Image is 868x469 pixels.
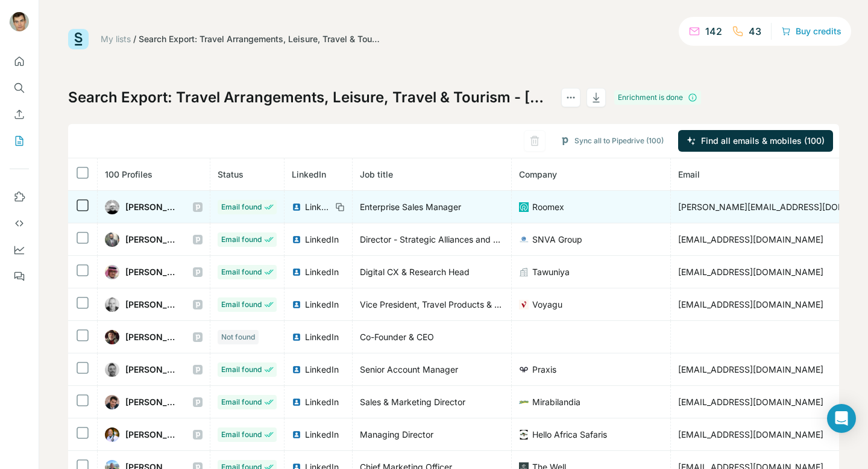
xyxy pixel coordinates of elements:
span: LinkedIn [305,364,339,376]
img: company-logo [519,300,529,309]
span: [EMAIL_ADDRESS][DOMAIN_NAME] [678,267,823,277]
span: [PERSON_NAME] [125,364,181,376]
span: [EMAIL_ADDRESS][DOMAIN_NAME] [678,397,823,407]
img: company-logo [519,365,529,374]
span: Email found [221,234,262,245]
button: Buy credits [781,23,841,40]
button: Dashboard [10,239,29,261]
span: Enterprise Sales Manager [360,202,461,212]
span: LinkedIn [305,266,339,278]
img: Avatar [105,395,119,409]
span: [PERSON_NAME] [125,396,181,408]
img: LinkedIn logo [292,430,301,439]
span: Job title [360,169,393,179]
span: Sales & Marketing Director [360,397,465,407]
img: Avatar [105,200,119,214]
span: LinkedIn [305,299,339,311]
button: actions [561,88,580,107]
img: company-logo [519,397,529,407]
button: Find all emails & mobiles (100) [678,130,833,152]
span: Vice President, Travel Products & Partnerships [360,299,544,309]
span: LinkedIn [305,201,332,213]
span: [EMAIL_ADDRESS][DOMAIN_NAME] [678,364,823,374]
img: LinkedIn logo [292,365,301,374]
span: [PERSON_NAME] [125,429,181,441]
span: Email found [221,397,262,408]
img: Avatar [105,297,119,312]
span: [PERSON_NAME] [125,331,181,343]
div: Enrichment is done [614,90,701,105]
img: LinkedIn logo [292,300,301,309]
span: Senior Account Manager [360,364,458,374]
span: Director - Strategic Alliances and Partnerships [360,234,542,244]
img: company-logo [519,430,529,439]
p: 142 [705,24,722,39]
img: LinkedIn logo [292,267,301,277]
span: [EMAIL_ADDRESS][DOMAIN_NAME] [678,429,823,439]
span: LinkedIn [305,429,339,441]
span: [PERSON_NAME] [125,299,181,311]
img: Avatar [105,427,119,442]
button: Enrich CSV [10,104,29,125]
span: Hello Africa Safaris [532,429,607,441]
span: Roomex [532,201,564,213]
span: Email [678,169,700,179]
img: Surfe Logo [68,29,89,49]
button: Quick start [10,51,29,72]
div: Search Export: Travel Arrangements, Leisure, Travel & Tourism - [DATE] 15:16 [139,33,380,45]
span: [EMAIL_ADDRESS][DOMAIN_NAME] [678,299,823,309]
span: LinkedIn [305,396,339,408]
img: Avatar [105,232,119,247]
span: Praxis [532,364,556,376]
span: Digital CX & Research Head [360,267,470,277]
span: LinkedIn [292,169,326,179]
span: Find all emails & mobiles (100) [701,135,825,147]
h1: Search Export: Travel Arrangements, Leisure, Travel & Tourism - [DATE] 15:16 [68,88,550,107]
span: SNVA Group [532,234,582,246]
img: LinkedIn logo [292,235,301,244]
img: Avatar [105,362,119,377]
img: Avatar [10,12,29,31]
span: [PERSON_NAME] [125,266,181,278]
span: [PERSON_NAME] [125,234,181,246]
img: Avatar [105,265,119,279]
span: Co-Founder & CEO [360,332,434,342]
span: Tawuniya [532,266,570,278]
a: My lists [101,34,131,44]
span: Mirabilandia [532,396,580,408]
span: Company [519,169,557,179]
img: Avatar [105,330,119,344]
img: LinkedIn logo [292,332,301,342]
span: [PERSON_NAME] [125,201,181,213]
button: My lists [10,130,29,152]
button: Search [10,77,29,99]
button: Use Surfe API [10,213,29,234]
button: Use Surfe on LinkedIn [10,186,29,208]
span: LinkedIn [305,331,339,343]
p: 43 [749,24,761,39]
span: LinkedIn [305,234,339,246]
span: Voyagu [532,299,562,311]
span: 100 Profiles [105,169,153,179]
div: Open Intercom Messenger [827,404,856,433]
span: Managing Director [360,429,433,439]
img: LinkedIn logo [292,397,301,407]
img: LinkedIn logo [292,202,301,212]
span: Email found [221,299,262,310]
span: Email found [221,267,262,278]
span: Email found [221,429,262,440]
img: company-logo [519,235,529,244]
img: company-logo [519,202,529,212]
span: Email found [221,202,262,213]
span: [EMAIL_ADDRESS][DOMAIN_NAME] [678,234,823,244]
span: Not found [221,332,255,343]
button: Sync all to Pipedrive (100) [552,132,672,150]
li: / [133,33,136,45]
button: Feedback [10,266,29,287]
span: Email found [221,364,262,375]
span: Status [218,169,244,179]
